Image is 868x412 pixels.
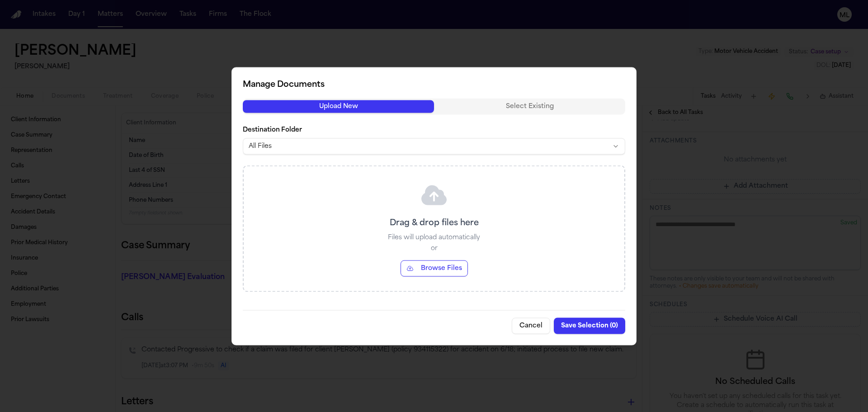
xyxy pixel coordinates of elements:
p: Drag & drop files here [390,217,479,229]
button: Browse Files [401,260,468,276]
button: Select Existing [434,100,625,113]
button: Cancel [512,317,550,334]
label: Destination Folder [243,125,625,134]
button: Save Selection (0) [554,317,625,334]
p: Files will upload automatically [388,233,480,242]
button: Upload New [243,100,434,113]
h2: Manage Documents [243,78,625,91]
p: or [431,244,438,253]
